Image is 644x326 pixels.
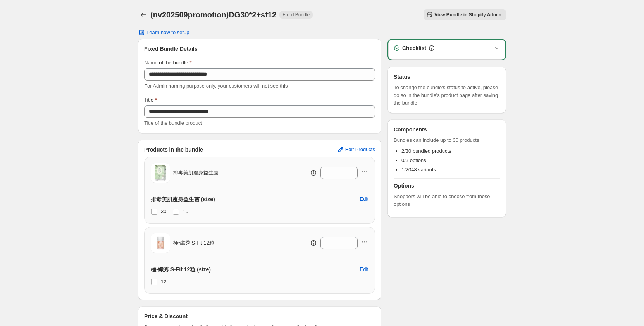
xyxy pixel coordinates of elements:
[355,193,373,205] button: Edit
[394,126,427,133] h3: Components
[144,96,157,104] label: Title
[401,157,426,163] span: 0/3 options
[355,263,373,276] button: Edit
[151,233,170,253] img: 極•纖秀 S-Fit 12粒
[133,27,194,38] button: Learn how to setup
[434,12,501,18] span: View Bundle in Shopify Admin
[173,169,219,177] span: 排毒美肌瘦身益生菌
[144,45,375,53] h3: Fixed Bundle Details
[161,209,166,214] span: 30
[402,44,426,52] h3: Checklist
[394,182,500,190] h3: Options
[345,147,375,153] span: Edit Products
[394,73,500,81] h3: Status
[144,146,203,154] h3: Products in the bundle
[161,279,166,285] span: 12
[144,120,202,126] span: Title of the bundle product
[332,143,380,156] button: Edit Products
[144,312,188,320] h3: Price & Discount
[394,193,500,208] span: Shoppers will be able to choose from these options
[360,266,368,273] span: Edit
[151,195,215,203] h3: 排毒美肌瘦身益生菌 (size)
[150,10,276,19] h1: (nv202509promotion)DG30*2+sf12
[401,167,436,172] span: 1/2048 variants
[151,266,211,273] h3: 極•纖秀 S-Fit 12粒 (size)
[360,196,368,202] span: Edit
[173,239,214,247] span: 極•纖秀 S-Fit 12粒
[138,9,149,20] button: Back
[424,9,506,20] button: View Bundle in Shopify Admin
[394,84,500,107] span: To change the bundle's status to active, please do so in the bundle's product page after saving t...
[282,12,310,18] span: Fixed Bundle
[394,136,500,144] span: Bundles can include up to 30 products
[144,83,288,89] span: For Admin naming purpose only, your customers will not see this
[144,59,192,67] label: Name of the bundle
[146,29,189,36] span: Learn how to setup
[401,148,451,154] span: 2/30 bundled products
[151,163,170,183] img: 排毒美肌瘦身益生菌
[183,209,188,214] span: 10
